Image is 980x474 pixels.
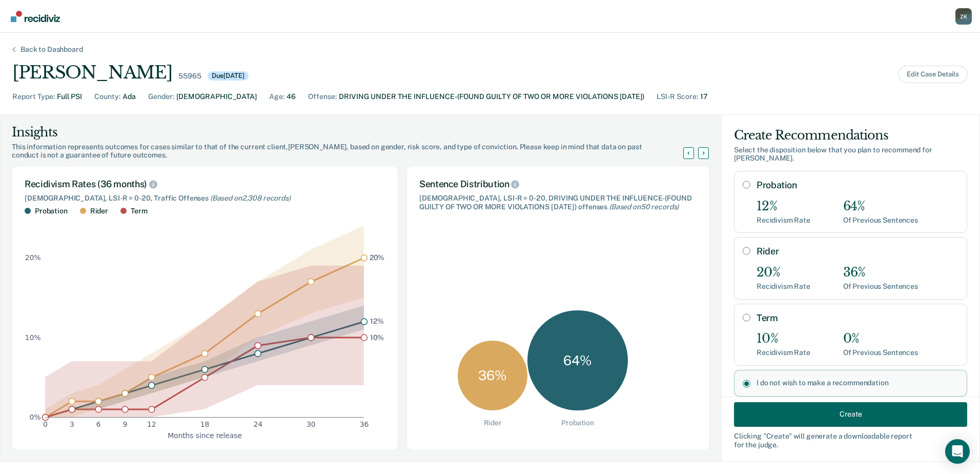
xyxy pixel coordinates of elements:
[945,439,970,464] div: Open Intercom Messenger
[131,207,147,215] div: Term
[734,146,967,163] div: Select the disposition below that you plan to recommend for [PERSON_NAME] .
[253,420,262,428] text: 24
[208,71,249,81] div: Due [DATE]
[757,265,810,280] div: 20%
[360,420,369,428] text: 36
[12,143,696,160] div: This information represents outcomes for cases similar to that of the current client, [PERSON_NAM...
[757,348,810,357] div: Recidivism Rate
[734,431,967,449] div: Clicking " Create " will generate a downloadable report for the judge.
[734,127,967,144] div: Create Recommendations
[176,91,257,102] div: [DEMOGRAPHIC_DATA]
[843,265,918,280] div: 36%
[35,207,68,215] div: Probation
[43,420,369,428] g: x-axis tick label
[308,91,337,102] div: Offense :
[458,341,527,410] div: 36 %
[419,194,697,211] div: [DEMOGRAPHIC_DATA], LSI-R = 0-20, DRIVING UNDER THE INFLUENCE-(FOUND GUILTY OF TWO OR MORE VIOLAT...
[12,62,172,83] div: [PERSON_NAME]
[45,226,364,417] g: area
[757,312,958,324] label: Term
[734,402,967,426] button: Create
[269,91,284,102] div: Age :
[178,72,201,81] div: 55965
[94,91,120,102] div: County :
[843,282,918,291] div: Of Previous Sentences
[200,420,210,428] text: 18
[12,91,55,102] div: Report Type :
[843,348,918,357] div: Of Previous Sentences
[561,419,594,427] div: Probation
[419,179,697,190] div: Sentence Distribution
[25,253,41,421] g: y-axis tick label
[168,431,242,439] g: x-axis label
[843,199,918,214] div: 64%
[147,420,156,428] text: 12
[168,431,242,439] text: Months since release
[757,331,810,346] div: 10%
[90,207,108,215] div: Rider
[30,413,41,421] text: 0%
[955,8,972,25] button: Profile dropdown button
[609,203,679,211] span: (Based on 50 records )
[148,91,174,102] div: Gender :
[527,310,628,411] div: 64 %
[25,194,385,203] div: [DEMOGRAPHIC_DATA], LSI-R = 0-20, Traffic Offenses
[370,253,385,341] g: text
[700,91,708,102] div: 17
[11,11,60,22] img: Recidiviz
[210,194,291,202] span: (Based on 2,308 records )
[484,419,502,427] div: Rider
[70,420,74,428] text: 3
[57,91,82,102] div: Full PSI
[657,91,698,102] div: LSI-R Score :
[955,8,972,25] div: Z K
[370,333,384,341] text: 10%
[757,199,810,214] div: 12%
[843,216,918,225] div: Of Previous Sentences
[12,124,696,141] div: Insights
[122,91,136,102] div: Ada
[287,91,296,102] div: 46
[757,216,810,225] div: Recidivism Rate
[43,254,367,420] g: dot
[96,420,101,428] text: 6
[757,282,810,291] div: Recidivism Rate
[757,180,958,191] label: Probation
[339,91,644,102] div: DRIVING UNDER THE INFLUENCE-(FOUND GUILTY OF TWO OR MORE VIOLATIONS [DATE])
[25,253,41,262] text: 20%
[25,333,41,341] text: 10%
[25,179,385,190] div: Recidivism Rates (36 months)
[757,379,958,387] label: I do not wish to make a recommendation
[843,331,918,346] div: 0%
[898,66,968,83] button: Edit Case Details
[757,246,958,257] label: Rider
[43,420,48,428] text: 0
[307,420,316,428] text: 30
[8,45,95,54] div: Back to Dashboard
[370,317,384,325] text: 12%
[370,253,385,262] text: 20%
[123,420,128,428] text: 9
